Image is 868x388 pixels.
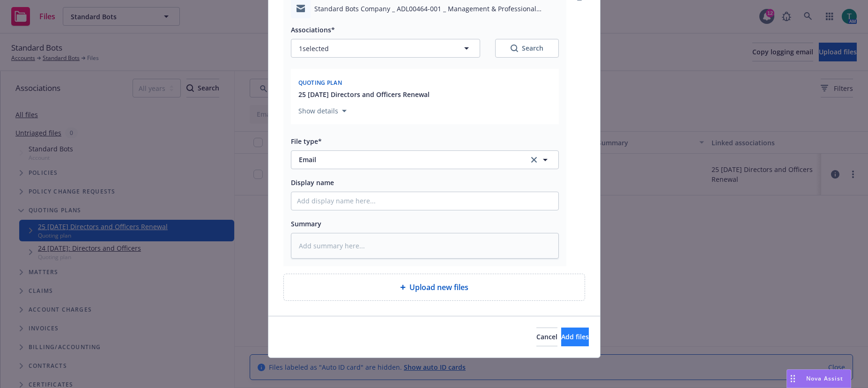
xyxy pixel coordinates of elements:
[291,150,559,169] button: Emailclear selection
[299,44,329,53] span: 1 selected
[291,219,321,228] span: Summary
[409,282,468,293] span: Upload new files
[314,4,559,14] span: Standard Bots Company _ ADL00464-001 _ Management & Professional Liability _ EXP 11_22_25.msg
[536,332,557,341] span: Cancel
[291,192,558,210] input: Add display name here...
[787,370,799,388] div: Drag to move
[291,25,335,34] span: Associations*
[299,155,516,164] span: Email
[291,39,480,58] button: 1selected
[536,328,557,346] button: Cancel
[495,39,559,58] button: SearchSearch
[291,137,322,146] span: File type*
[283,274,585,301] div: Upload new files
[806,374,843,382] span: Nova Assist
[298,79,342,87] span: Quoting plan
[786,369,851,388] button: Nova Assist
[511,44,543,53] div: Search
[298,90,430,99] button: 25 [DATE] Directors and Officers Renewal
[291,178,334,187] span: Display name
[561,328,589,346] button: Add files
[561,332,589,341] span: Add files
[295,105,350,117] button: Show details
[528,154,540,165] a: clear selection
[511,45,518,52] svg: Search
